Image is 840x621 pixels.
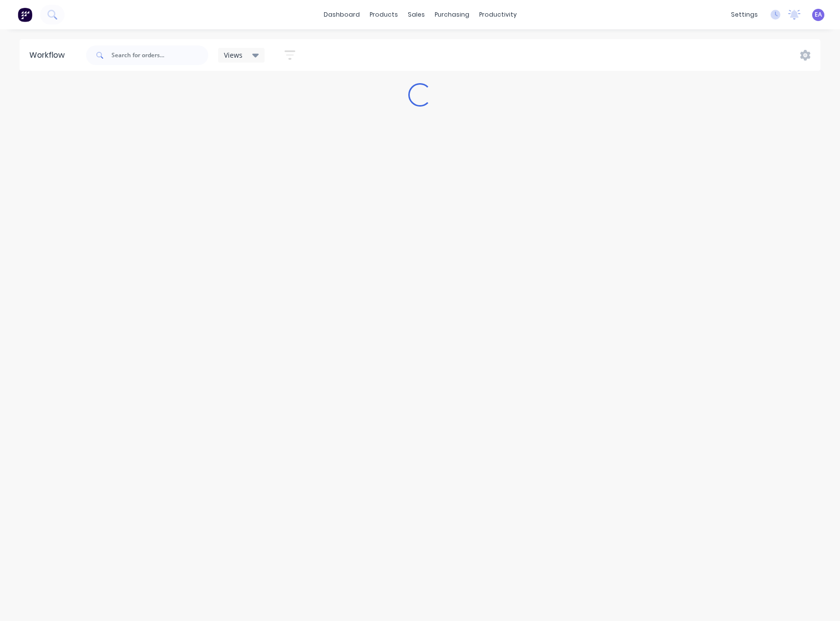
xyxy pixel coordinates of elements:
img: Factory [18,7,32,22]
div: productivity [474,7,522,22]
input: Search for orders... [111,45,208,65]
div: products [365,7,403,22]
span: Views [224,50,243,60]
div: sales [403,7,430,22]
a: dashboard [319,7,365,22]
div: purchasing [430,7,474,22]
div: settings [726,7,763,22]
div: Workflow [29,49,69,61]
span: EA [815,10,822,19]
